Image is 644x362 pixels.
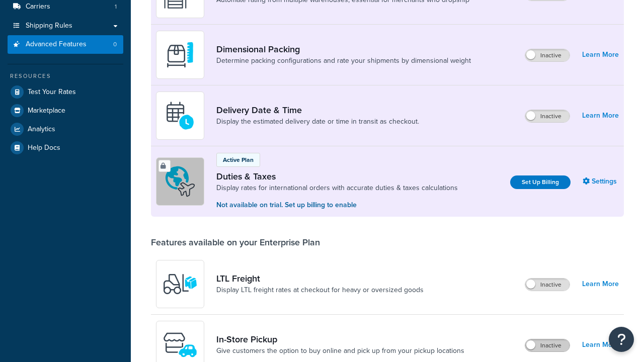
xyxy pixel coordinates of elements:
span: Carriers [26,3,50,11]
a: Determine packing configurations and rate your shipments by dimensional weight [216,56,471,66]
a: Learn More [582,277,619,291]
span: Test Your Rates [28,88,76,97]
span: Help Docs [28,144,60,152]
span: Shipping Rules [26,22,72,30]
label: Inactive [525,339,570,351]
a: Shipping Rules [8,17,123,35]
label: Inactive [525,49,570,61]
span: Marketplace [28,107,65,115]
label: Inactive [525,279,570,291]
a: Help Docs [8,139,123,157]
div: Resources [8,72,123,80]
a: Learn More [582,109,619,123]
p: Active Plan [223,155,254,164]
a: Display rates for international orders with accurate duties & taxes calculations [216,183,458,193]
a: Delivery Date & Time [216,105,419,116]
a: Display the estimated delivery date or time in transit as checkout. [216,117,419,127]
a: Test Your Rates [8,83,123,101]
a: Give customers the option to buy online and pick up from your pickup locations [216,346,464,356]
img: y79ZsPf0fXUFUhFXDzUgf+ktZg5F2+ohG75+v3d2s1D9TjoU8PiyCIluIjV41seZevKCRuEjTPPOKHJsQcmKCXGdfprl3L4q7... [163,266,198,302]
a: Set Up Billing [510,175,571,189]
a: Analytics [8,120,123,138]
span: Analytics [28,125,55,134]
p: Not available on trial. Set up billing to enable [216,200,458,211]
span: Advanced Features [26,40,87,49]
a: Dimensional Packing [216,44,471,55]
a: Display LTL freight rates at checkout for heavy or oversized goods [216,285,424,295]
a: Marketplace [8,102,123,120]
a: LTL Freight [216,273,424,284]
a: Settings [583,174,619,189]
label: Inactive [525,110,570,122]
li: Advanced Features [8,35,123,54]
a: Advanced Features0 [8,35,123,54]
div: Features available on your Enterprise Plan [151,237,320,248]
a: Learn More [582,48,619,62]
img: DTVBYsAAAAAASUVORK5CYII= [163,37,198,72]
img: gfkeb5ejjkALwAAAABJRU5ErkJggg== [163,98,198,133]
a: In-Store Pickup [216,334,464,345]
a: Learn More [582,338,619,352]
span: 1 [115,3,117,11]
span: 0 [113,40,117,49]
a: Duties & Taxes [216,171,458,182]
button: Open Resource Center [609,327,634,352]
